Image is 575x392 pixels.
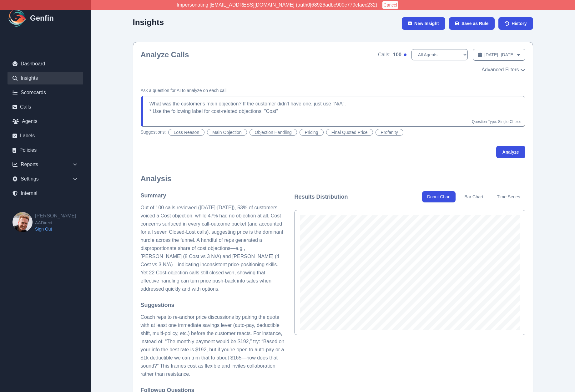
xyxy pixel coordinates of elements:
span: Advanced Filters [482,66,519,74]
h2: [PERSON_NAME] [35,212,76,220]
h1: Genfin [30,13,54,23]
a: Calls [8,101,83,113]
a: Labels [8,130,83,142]
h4: Ask a question for AI to analyze on each call [141,87,525,94]
textarea: What was the customer's main objection? If the customer didn't have one, just use "N/A". * Use th... [141,96,525,127]
h4: Summary [141,191,285,200]
button: Time Series [492,191,525,202]
button: Bar Chart [459,191,488,202]
p: Coach reps to re-anchor price discussions by pairing the quote with at least one immediate saving... [141,313,285,378]
img: Logo [8,8,28,28]
div: Settings [8,173,83,185]
a: Scorecards [8,86,83,99]
p: Out of 100 calls reviewed ([DATE]-[DATE]), 53% of customers voiced a Cost objection, while 47% ha... [141,204,285,293]
h2: Analysis [141,174,525,184]
a: Policies [8,144,83,156]
span: Save as Rule [462,20,488,27]
span: [DATE] - [DATE] [484,52,515,58]
a: Dashboard [8,58,83,70]
button: Profanity [376,129,403,136]
a: Insights [8,72,83,84]
a: History [498,17,533,30]
button: Save as Rule [449,17,495,30]
span: AADirect [35,220,76,226]
span: Question Type: Single-Choice [472,120,522,124]
button: Pricing [300,129,324,136]
button: Loss Reason [168,129,204,136]
button: Main Objection [207,129,247,136]
div: Reports [8,158,83,171]
button: Analyze [496,146,525,158]
button: [DATE]- [DATE] [473,49,525,61]
button: Objection Handling [250,129,297,136]
button: Donut Chart [422,191,456,202]
span: History [512,20,527,27]
img: Brian Dunagan [13,212,33,232]
a: Internal [8,187,83,200]
a: Agents [8,115,83,128]
h4: Suggestions [141,301,285,309]
button: New Insight [402,17,445,30]
button: Advanced Filters [482,66,525,74]
button: Cancel [382,1,399,9]
button: Final Quoted Price [326,129,373,136]
span: Calls: [378,51,391,59]
span: Suggestions: [141,129,166,136]
h2: Analyze Calls [141,50,189,60]
h2: Insights [133,18,164,27]
h3: Results Distribution [295,192,348,201]
a: Sign Out [35,226,76,232]
span: New Insight [414,20,439,27]
span: 100 [393,51,401,59]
